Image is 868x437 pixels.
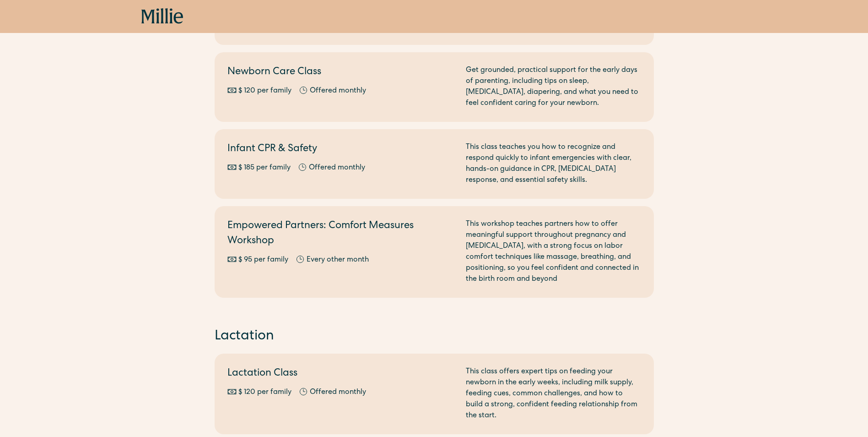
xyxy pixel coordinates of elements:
[310,387,366,398] div: Offered monthly
[227,219,455,249] h2: Empowered Partners: Comfort Measures Workshop
[215,52,654,122] a: Newborn Care Class$ 120 per familyOffered monthlyGet grounded, practical support for the early da...
[227,366,455,382] h2: Lactation Class
[215,206,654,298] a: Empowered Partners: Comfort Measures Workshop$ 95 per familyEvery other monthThis workshop teache...
[466,142,641,186] div: This class teaches you how to recognize and respond quickly to infant emergencies with clear, han...
[309,163,365,174] div: Offered monthly
[310,86,366,97] div: Offered monthly
[215,327,654,346] h2: Lactation
[227,65,455,80] h2: Newborn Care Class
[466,366,641,421] div: This class offers expert tips on feeding your newborn in the early weeks, including milk supply, ...
[215,354,654,434] a: Lactation Class$ 120 per familyOffered monthlyThis class offers expert tips on feeding your newbo...
[238,86,291,97] div: $ 120 per family
[238,255,288,266] div: $ 95 per family
[466,219,641,285] div: This workshop teaches partners how to offer meaningful support throughout pregnancy and [MEDICAL_...
[227,142,455,157] h2: Infant CPR & Safety
[307,255,369,266] div: Every other month
[238,163,291,174] div: $ 185 per family
[215,129,654,199] a: Infant CPR & Safety$ 185 per familyOffered monthlyThis class teaches you how to recognize and res...
[466,65,641,109] div: Get grounded, practical support for the early days of parenting, including tips on sleep, [MEDICA...
[238,387,291,398] div: $ 120 per family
